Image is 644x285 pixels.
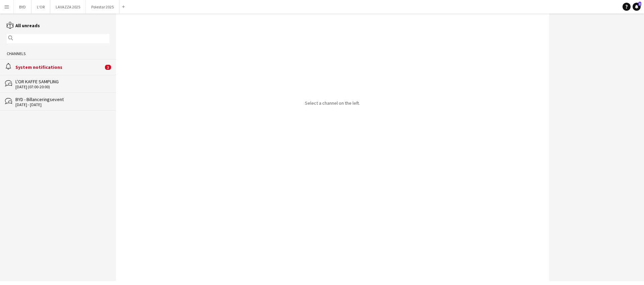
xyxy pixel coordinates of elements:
div: BYD - Billanceringsevent [15,96,109,102]
div: L'OR KAFFE SAMPLING [15,79,109,85]
span: 3 [105,65,111,70]
button: L'OR [32,0,50,13]
button: BYD [14,0,32,13]
span: 3 [638,2,641,6]
a: 3 [633,3,641,11]
div: [DATE] - [DATE] [15,102,109,107]
div: System notifications [15,64,103,70]
div: [DATE] (07:00-20:00) [15,85,109,89]
button: Polestar 2025 [86,0,119,13]
p: Select a channel on the left. [305,100,360,106]
button: LAVAZZA 2025 [50,0,86,13]
a: All unreads [7,22,40,29]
